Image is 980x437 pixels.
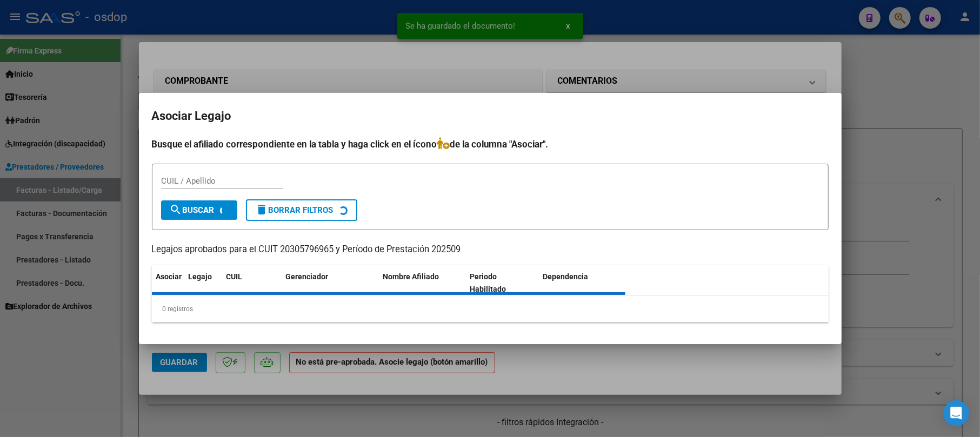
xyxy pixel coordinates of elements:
span: Borrar Filtros [256,205,334,215]
div: 0 registros [152,295,829,322]
mat-icon: search [170,203,183,216]
span: Legajo [189,272,212,281]
span: CUIL [226,272,243,281]
span: Buscar [170,205,215,215]
h2: Asociar Legajo [152,106,829,126]
datatable-header-cell: Periodo Habilitado [465,265,538,301]
mat-icon: delete [256,203,269,216]
datatable-header-cell: CUIL [222,265,282,301]
span: Periodo Habilitado [470,272,506,293]
span: Dependencia [543,272,588,281]
p: Legajos aprobados para el CUIT 20305796965 y Período de Prestación 202509 [152,243,829,257]
datatable-header-cell: Dependencia [538,265,625,301]
span: Asociar [156,272,182,281]
span: Gerenciador [286,272,329,281]
div: Open Intercom Messenger [943,400,969,426]
h4: Busque el afiliado correspondiente en la tabla y haga click en el ícono de la columna "Asociar". [152,137,829,151]
button: Buscar [161,200,237,220]
button: Borrar Filtros [246,199,357,221]
datatable-header-cell: Gerenciador [282,265,379,301]
span: Nombre Afiliado [383,272,439,281]
datatable-header-cell: Nombre Afiliado [379,265,466,301]
datatable-header-cell: Asociar [152,265,184,301]
datatable-header-cell: Legajo [184,265,222,301]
